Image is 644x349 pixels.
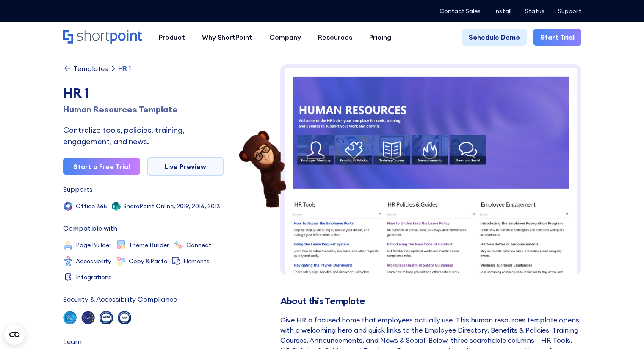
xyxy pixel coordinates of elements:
div: Elements [183,258,210,264]
a: Start a Free Trial [63,158,140,175]
div: Pricing [369,32,391,42]
div: Resources [318,32,352,42]
div: Accessibility [76,258,111,264]
div: Copy &Paste [129,258,167,264]
div: Company [269,32,301,42]
a: Support [558,8,581,14]
a: Live Preview [147,157,224,176]
a: Templates [63,64,108,73]
div: Supports [63,186,93,193]
iframe: Chat Widget [602,308,644,349]
div: Security & Accessibility Compliance [63,296,177,303]
div: Integrations [76,274,111,280]
div: Why ShortPoint [202,32,252,42]
a: Install [494,8,511,14]
div: Compatible with [63,225,117,232]
a: Home [63,30,142,44]
a: Product [150,29,193,46]
a: Contact Sales [439,8,481,14]
div: HR 1 [63,83,224,103]
div: Learn [63,338,82,345]
div: Centralize tools, policies, training, engagement, and news. [63,124,224,147]
div: Theme Builder [129,242,169,248]
a: Pricing [361,29,400,46]
img: soc 2 [63,311,77,324]
a: Start Trial [533,29,581,46]
div: HR 1 [118,65,131,72]
a: Resources [310,29,361,46]
div: Page Builder [76,242,111,248]
h2: About this Template [280,296,581,306]
a: Status [525,8,544,14]
a: Schedule Demo [462,29,527,46]
a: Company [261,29,310,46]
a: Why ShortPoint [193,29,261,46]
div: Product [159,32,185,42]
div: Connect [186,242,211,248]
div: Human Resources Template [63,103,224,116]
div: Templates [73,65,108,72]
div: SharePoint Online, 2019, 2016, 2013 [123,203,220,209]
div: Office 365 [76,203,107,209]
button: Open CMP widget [4,324,25,345]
